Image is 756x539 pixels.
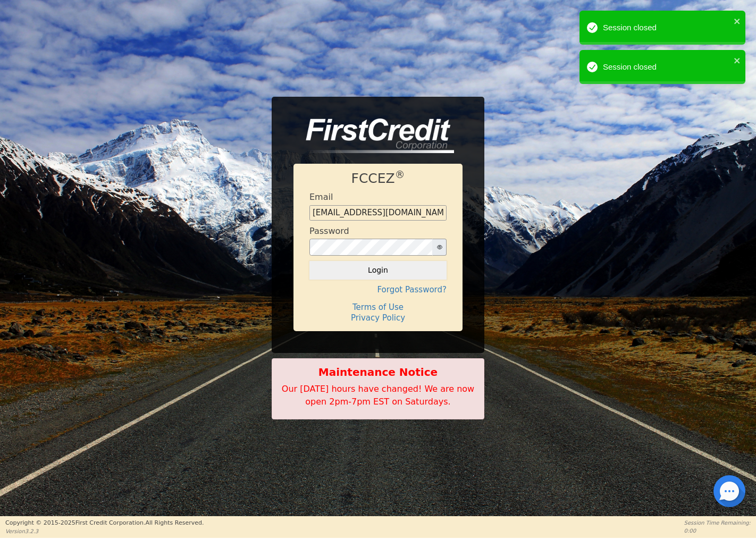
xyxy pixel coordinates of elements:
h4: Terms of Use [309,302,447,312]
button: close [734,54,741,66]
input: Enter email [309,205,447,221]
span: All Rights Reserved. [145,519,204,526]
b: Maintenance Notice [278,364,478,380]
h4: Privacy Policy [309,313,447,323]
img: logo-CMu_cnol.png [293,119,454,154]
h4: Password [309,226,349,236]
p: Session Time Remaining: [684,519,751,527]
span: Our [DATE] hours have changed! We are now open 2pm-7pm EST on Saturdays. [282,384,474,407]
sup: ® [395,169,405,180]
div: Session closed [603,22,730,34]
h4: Forgot Password? [309,285,447,294]
input: password [309,239,433,256]
p: 0:00 [684,527,751,535]
p: Version 3.2.3 [5,527,204,535]
button: Login [309,261,447,279]
p: Copyright © 2015- 2025 First Credit Corporation. [5,519,204,528]
div: Session closed [603,61,730,73]
h4: Email [309,192,333,202]
button: close [734,15,741,27]
h1: FCCEZ [309,171,447,187]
